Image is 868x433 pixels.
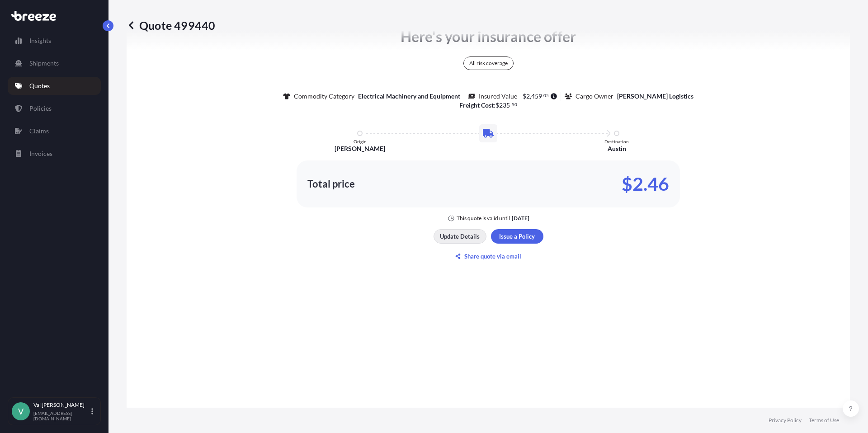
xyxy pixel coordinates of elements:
span: . [510,103,511,106]
p: [EMAIL_ADDRESS][DOMAIN_NAME] [33,410,90,421]
span: 235 [499,102,510,108]
a: Terms of Use [809,417,839,424]
span: 2 [526,93,530,99]
p: This quote is valid until [457,215,510,222]
span: 459 [531,93,542,99]
p: $2.46 [622,177,669,191]
p: [DATE] [512,215,529,222]
p: Claims [29,127,49,136]
p: Issue a Policy [499,232,535,241]
button: Update Details [434,229,486,244]
p: Origin [354,139,367,144]
p: [PERSON_NAME] [335,144,385,153]
a: Policies [8,99,101,118]
p: Invoices [29,149,52,158]
span: $ [523,93,526,99]
span: V [18,407,24,416]
p: Insights [29,36,51,45]
div: All risk coverage [463,56,514,70]
p: Val [PERSON_NAME] [33,401,90,409]
p: Electrical Machinery and Equipment [358,92,460,101]
p: Commodity Category [294,92,354,101]
p: Quote 499440 [127,18,215,33]
p: [PERSON_NAME] Logistics [617,92,693,101]
p: Total price [307,179,355,188]
button: Share quote via email [434,249,543,264]
p: Insured Value [479,92,517,101]
p: Destination [604,139,629,144]
p: : [459,101,517,110]
span: 50 [512,103,517,106]
p: Policies [29,104,52,113]
button: Issue a Policy [491,229,543,244]
p: Austin [608,144,626,153]
a: Insights [8,32,101,50]
p: Shipments [29,59,59,68]
a: Privacy Policy [769,417,802,424]
span: . [542,94,543,97]
span: , [530,93,531,99]
span: 05 [543,94,549,97]
a: Shipments [8,54,101,72]
p: Share quote via email [464,252,521,261]
a: Quotes [8,77,101,95]
p: Cargo Owner [576,92,613,101]
a: Invoices [8,145,101,163]
p: Quotes [29,81,50,90]
p: Update Details [440,232,480,241]
a: Claims [8,122,101,140]
b: Freight Cost [459,101,494,109]
span: $ [495,102,499,108]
